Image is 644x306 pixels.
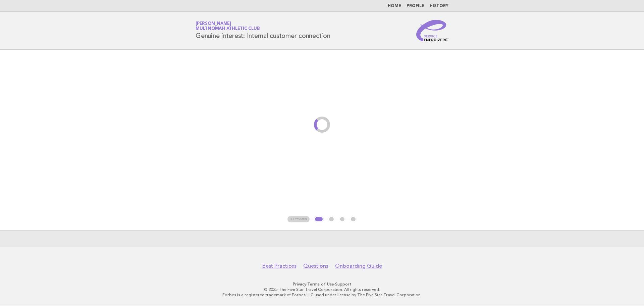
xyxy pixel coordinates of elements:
a: Support [335,282,352,287]
p: © 2025 The Five Star Travel Corporation. All rights reserved. [117,287,527,292]
a: Onboarding Guide [335,263,382,269]
a: Home [388,4,401,8]
a: [PERSON_NAME]Multnomah Athletic Club [196,21,260,31]
h1: Genuine interest: Internal customer connection [196,22,330,39]
a: Profile [407,4,424,8]
img: Service Energizers [416,20,448,41]
a: Questions [303,263,328,269]
span: Multnomah Athletic Club [196,27,260,31]
a: History [430,4,448,8]
a: Best Practices [262,263,297,269]
p: · · [117,281,527,287]
a: Terms of Use [307,282,334,287]
p: Forbes is a registered trademark of Forbes LLC used under license by The Five Star Travel Corpora... [117,292,527,298]
a: Privacy [293,282,306,287]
